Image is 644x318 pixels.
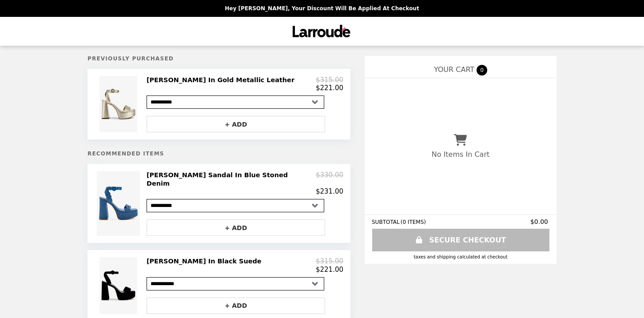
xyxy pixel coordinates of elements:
[316,257,343,265] p: $315.00
[99,257,139,314] img: Dolly Sandal In Black Suede
[434,65,474,74] span: YOUR CART
[147,76,298,84] h2: [PERSON_NAME] In Gold Metallic Leather
[316,171,343,187] p: $330.00
[87,56,350,62] h5: Previously Purchased
[432,150,489,159] p: No Items In Cart
[147,257,265,265] h2: [PERSON_NAME] In Black Suede
[147,219,325,236] button: + ADD
[316,84,343,92] p: $221.00
[147,199,324,212] select: Select a product variant
[147,298,325,314] button: + ADD
[290,22,354,40] img: Brand Logo
[372,254,549,259] div: Taxes and Shipping calculated at checkout
[147,95,324,109] select: Select a product variant
[316,187,343,195] p: $231.00
[99,76,139,132] img: Dolly Sandal In Gold Metallic Leather
[147,277,324,290] select: Select a product variant
[147,171,316,187] h2: [PERSON_NAME] Sandal In Blue Stoned Denim
[147,116,325,132] button: + ADD
[530,218,549,225] span: $0.00
[97,171,142,236] img: Dolly Broderie Sandal In Blue Stoned Denim
[316,266,343,274] p: $221.00
[87,151,350,157] h5: Recommended Items
[372,219,401,225] span: SUBTOTAL
[225,5,419,12] p: Hey [PERSON_NAME], your discount will be applied at checkout
[477,65,487,76] span: 0
[316,76,343,84] p: $315.00
[401,219,426,225] span: ( 0 ITEMS )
